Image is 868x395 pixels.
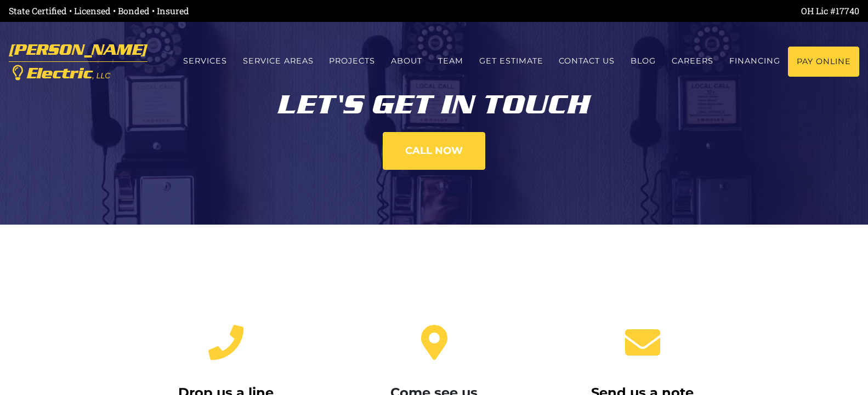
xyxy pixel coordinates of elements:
div: State Certified • Licensed • Bonded • Insured [9,4,434,18]
div: Let's get in touch [130,82,739,118]
a: Financing [721,47,788,76]
a: Get estimate [471,47,551,76]
a: Call now [383,132,485,170]
a: [PERSON_NAME] Electric, LLC [9,36,147,88]
a: Blog [623,47,664,76]
a: Projects [321,47,383,76]
a: Pay Online [788,47,859,77]
a: Services [175,47,235,76]
a: About [383,47,430,76]
a: Careers [664,47,722,76]
a: Service Areas [235,47,321,76]
div: OH Lic #17740 [434,4,860,18]
a: Contact us [551,47,623,76]
span: , LLC [92,71,110,80]
a: Team [430,47,472,76]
